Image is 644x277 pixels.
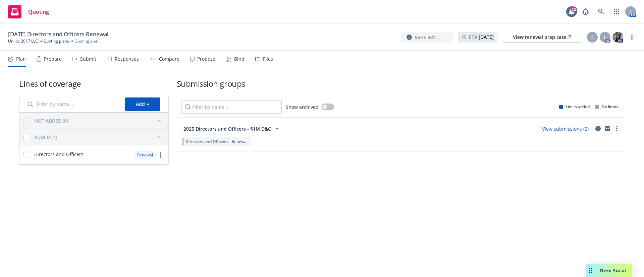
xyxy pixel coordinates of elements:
[115,56,139,62] div: Responses
[542,126,589,132] a: View submissions (2)
[197,56,215,62] div: Propose
[5,2,52,21] a: Quoting
[613,125,621,133] a: more
[603,125,611,133] a: mail
[479,34,494,40] strong: [DATE]
[469,33,494,41] span: ETA :
[586,264,595,277] div: Drag to move
[628,33,636,41] a: more
[286,103,319,111] span: Show archived
[134,151,156,159] div: Renewal
[16,56,26,62] div: Plan
[513,32,571,42] div: View renewal prep case
[181,100,282,114] input: Filter by name...
[234,56,245,62] div: Bind
[19,78,169,89] h1: Lines of coverage
[181,122,283,135] button: 2025 Directors and Officers - $1M D&O
[23,97,121,111] input: Filter by name...
[502,32,582,43] a: View renewal prep case
[34,115,164,126] button: NOT ADDED (0)
[183,125,272,132] span: 2025 Directors and Officers - $1M D&O
[594,125,602,133] a: circleInformation
[595,104,618,110] div: No limits
[156,151,164,159] a: more
[80,56,96,62] div: Submit
[159,56,179,62] div: Compare
[230,139,249,144] div: Renewal
[579,5,592,18] a: Report a Bug
[8,38,38,44] a: Uniloc 2017 LLC
[594,5,608,18] a: Search
[34,132,164,142] button: ADDED (1)
[610,5,623,18] a: Switch app
[600,267,627,273] span: Nova Assist
[34,134,57,141] div: ADDED (1)
[136,98,149,111] div: Add
[586,264,632,277] button: Nova Assist
[34,151,84,158] span: Directors and Officers
[571,6,577,12] div: 12
[34,117,68,124] div: NOT ADDED (0)
[185,139,228,144] span: Directors and Officers
[401,32,453,43] button: More info...
[604,34,606,41] span: L
[28,9,49,14] span: Quoting
[43,38,69,44] a: Quoting plans
[74,38,98,44] span: Quoting plan
[263,56,273,62] div: Files
[177,78,625,89] h1: Submission groups
[125,97,160,111] button: Add
[415,34,440,41] span: More info...
[8,30,108,38] span: [DATE] Directors and Officers Renewal
[559,104,590,110] div: Limits added
[44,56,62,62] div: Prepare
[612,32,623,43] img: photo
